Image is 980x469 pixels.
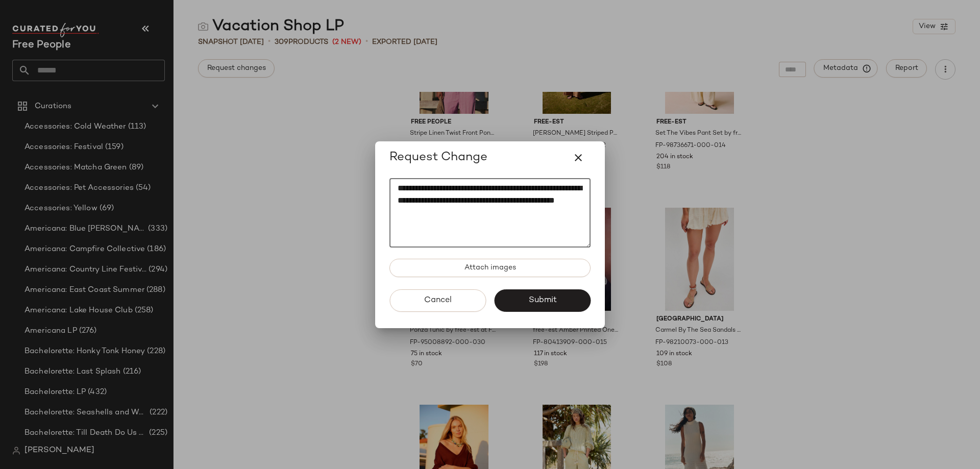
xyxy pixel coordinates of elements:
[494,289,591,312] button: Submit
[464,264,516,272] span: Attach images
[389,150,487,166] span: Request Change
[528,295,556,305] span: Submit
[424,295,452,305] span: Cancel
[389,259,591,277] button: Attach images
[389,289,486,312] button: Cancel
